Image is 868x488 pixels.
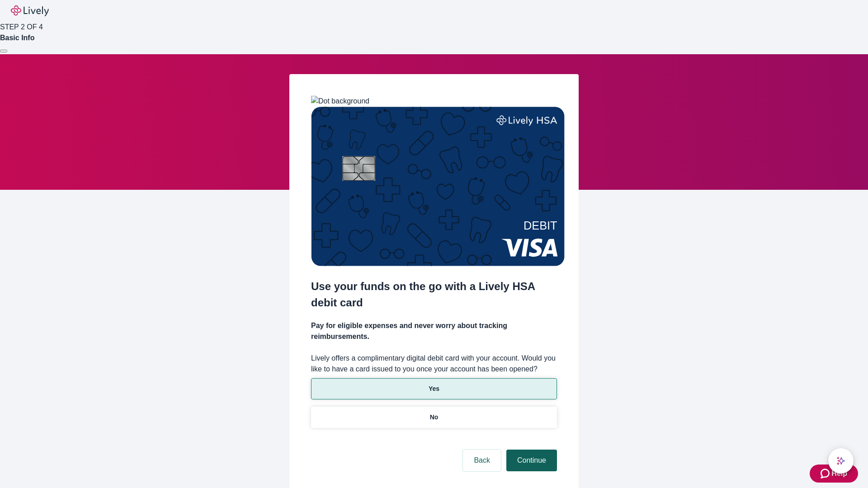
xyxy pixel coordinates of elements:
button: Back [463,450,501,471]
img: Dot background [311,96,369,107]
span: Help [831,468,847,479]
h2: Use your funds on the go with a Lively HSA debit card [311,278,557,311]
button: No [311,407,557,428]
button: chat [828,448,854,474]
button: Continue [506,450,557,471]
h4: Pay for eligible expenses and never worry about tracking reimbursements. [311,320,557,342]
label: Lively offers a complimentary digital debit card with your account. Would you like to have a card... [311,353,557,375]
button: Zendesk support iconHelp [810,465,858,483]
button: Yes [311,378,557,399]
svg: Zendesk support icon [821,468,831,479]
img: Debit card [311,107,565,266]
img: Lively [11,5,49,16]
p: No [430,413,439,422]
svg: Lively AI Assistant [836,456,845,465]
p: Yes [429,384,439,394]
